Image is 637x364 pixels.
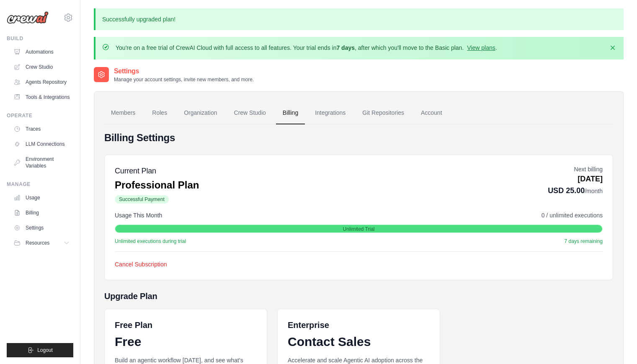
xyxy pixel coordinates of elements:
[115,260,167,268] button: Cancel Subscription
[116,44,497,52] p: You're on a free trial of CrewAI Cloud with full access to all features. Your trial ends in , aft...
[288,334,430,349] div: Contact Sales
[548,185,603,196] p: USD 25.00
[10,191,73,204] a: Usage
[585,188,603,194] span: /month
[467,44,495,51] a: View plans
[548,165,603,173] p: Next billing
[177,102,224,124] a: Organization
[114,66,254,76] h2: Settings
[115,238,186,245] span: Unlimited executions during trial
[115,319,152,331] h6: Free Plan
[548,173,603,185] p: [DATE]
[7,112,73,119] div: Operate
[276,102,305,124] a: Billing
[145,102,174,124] a: Roles
[10,45,73,59] a: Automations
[94,8,624,30] p: Successfully upgraded plan!
[115,165,199,177] h5: Current Plan
[10,206,73,219] a: Billing
[104,290,613,302] h5: Upgrade Plan
[227,102,273,124] a: Crew Studio
[115,211,162,219] span: Usage This Month
[7,343,73,357] button: Logout
[7,11,49,24] img: Logo
[288,319,430,331] h6: Enterprise
[10,90,73,104] a: Tools & Integrations
[10,75,73,89] a: Agents Repository
[114,76,254,83] p: Manage your account settings, invite new members, and more.
[356,102,411,124] a: Git Repositories
[115,334,257,349] div: Free
[308,102,352,124] a: Integrations
[336,44,355,51] strong: 7 days
[7,181,73,188] div: Manage
[565,238,603,245] span: 7 days remaining
[10,221,73,235] a: Settings
[37,347,53,354] span: Logout
[115,195,169,204] span: Successful Payment
[7,35,73,42] div: Build
[343,226,374,232] span: Unlimited Trial
[10,152,73,173] a: Environment Variables
[10,236,73,250] button: Resources
[414,102,449,124] a: Account
[10,137,73,151] a: LLM Connections
[104,131,613,145] h4: Billing Settings
[542,211,603,219] span: 0 / unlimited executions
[10,122,73,136] a: Traces
[10,60,73,74] a: Crew Studio
[26,240,49,246] span: Resources
[104,102,142,124] a: Members
[115,178,199,192] p: Professional Plan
